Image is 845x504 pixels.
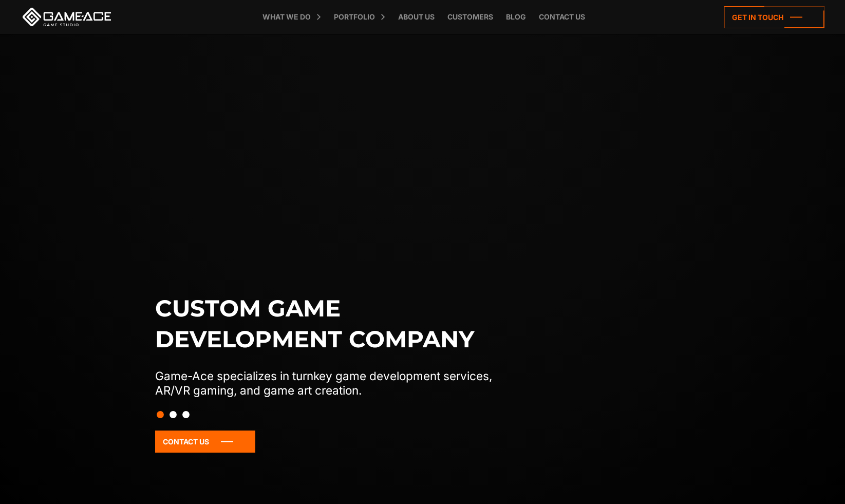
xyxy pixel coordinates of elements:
[155,293,514,354] h1: Custom game development company
[724,6,824,28] a: Get in touch
[157,406,164,423] button: Slide 1
[182,406,190,423] button: Slide 3
[155,369,514,398] p: Game-Ace specializes in turnkey game development services, AR/VR gaming, and game art creation.
[155,431,255,453] a: Contact Us
[170,406,177,423] button: Slide 2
